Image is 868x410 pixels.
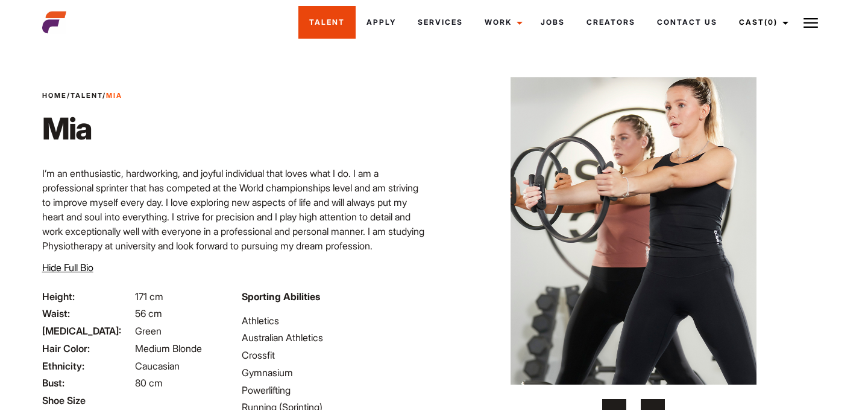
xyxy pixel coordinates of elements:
span: 80 cm [135,377,163,389]
a: Contact Us [646,6,728,39]
span: Ethnicity: [42,359,133,373]
a: Cast(0) [728,6,796,39]
strong: Mia [106,91,122,100]
li: Crossfit [242,348,427,362]
img: Burger icon [804,16,818,30]
span: Waist: [42,306,133,321]
span: Caucasian [135,360,180,372]
span: Height: [42,289,133,304]
h1: Mia [42,111,122,147]
span: Bust: [42,376,133,390]
a: Home [42,91,67,100]
span: 171 cm [135,290,163,303]
span: Hide Full Bio [42,261,93,274]
span: (0) [764,18,778,27]
a: Talent [71,91,102,100]
a: Services [407,6,474,39]
button: Hide Full Bio [42,260,93,275]
span: Medium Blonde [135,342,202,354]
img: cropped-aefm-brand-fav-22-square.png [42,10,66,34]
li: Australian Athletics [242,330,427,345]
span: Hair Color: [42,341,133,356]
span: 56 cm [135,307,162,319]
li: Gymnasium [242,365,427,380]
a: Work [474,6,530,39]
li: Athletics [242,313,427,328]
a: Talent [298,6,356,39]
a: Creators [576,6,646,39]
span: Green [135,325,162,337]
span: [MEDICAL_DATA]: [42,324,133,338]
a: Apply [356,6,407,39]
strong: Sporting Abilities [242,290,320,303]
a: Jobs [530,6,576,39]
li: Powerlifting [242,383,427,397]
span: / / [42,91,122,101]
p: I’m an enthusiastic, hardworking, and joyful individual that loves what I do. I am a professional... [42,166,427,253]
